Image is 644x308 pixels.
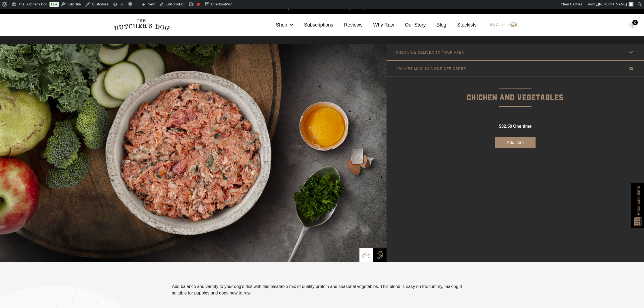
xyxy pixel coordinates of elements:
a: CHECK WE DELIVER TO YOUR AREA [387,44,644,60]
a: Blog [426,21,446,29]
a: My Account [485,22,517,28]
p: CHECK WE DELIVER TO YOUR AREA [396,51,464,54]
img: TBD_Build-A-Box-2.png [376,251,384,259]
span: Food calculator [635,186,642,215]
span: one time [513,124,531,129]
button: Add item [495,137,536,148]
div: Focus keyphrase not set [197,3,200,6]
a: YOU ARE MAKING A ONE-OFF ORDER [387,61,644,77]
img: TBD_Cart-Empty.png [629,22,636,29]
a: Live [49,2,59,7]
span: 32.50 [501,124,512,129]
span: $ [499,124,501,129]
p: Chicken and Vegetables [387,77,644,104]
div: 0 [632,20,638,25]
a: Shop [265,21,293,29]
img: TBD_Bowl.png [362,251,370,259]
p: YOU ARE MAKING A ONE-OFF ORDER [396,67,466,71]
p: Add balance and variety to your dog’s diet with this palatable mix of quality protein and seasona... [172,283,472,296]
span: [PERSON_NAME] [598,2,627,6]
a: Subscriptions [293,21,333,29]
a: Why Raw [362,21,394,29]
a: close [635,3,639,10]
a: Reviews [333,21,362,29]
a: Our Story [394,21,426,29]
a: Stockists [446,21,477,29]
